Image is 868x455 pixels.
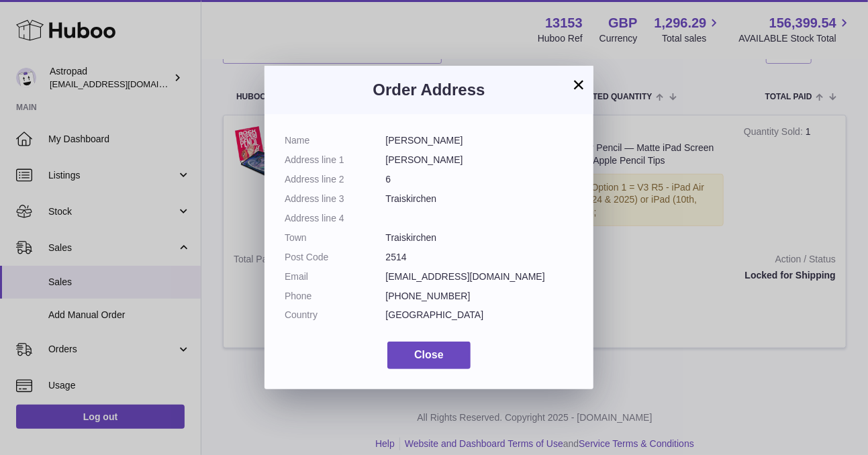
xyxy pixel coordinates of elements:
button: Close [387,342,471,369]
dt: Address line 3 [285,193,386,205]
dd: 6 [386,173,574,186]
h3: Order Address [285,79,573,101]
dt: Address line 1 [285,154,386,166]
dd: 2514 [386,251,574,264]
dd: [EMAIL_ADDRESS][DOMAIN_NAME] [386,270,574,283]
dd: Traiskirchen [386,193,574,205]
dt: Town [285,232,386,244]
dt: Address line 2 [285,173,386,186]
dt: Country [285,309,386,321]
dd: [PERSON_NAME] [386,154,574,166]
dt: Post Code [285,251,386,264]
dd: Traiskirchen [386,232,574,244]
button: × [571,77,587,93]
span: Close [414,349,444,360]
dd: [GEOGRAPHIC_DATA] [386,309,574,321]
dt: Address line 4 [285,212,386,225]
dd: [PHONE_NUMBER] [386,290,574,303]
dt: Name [285,134,386,147]
dt: Email [285,270,386,283]
dt: Phone [285,290,386,303]
dd: [PERSON_NAME] [386,134,574,147]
